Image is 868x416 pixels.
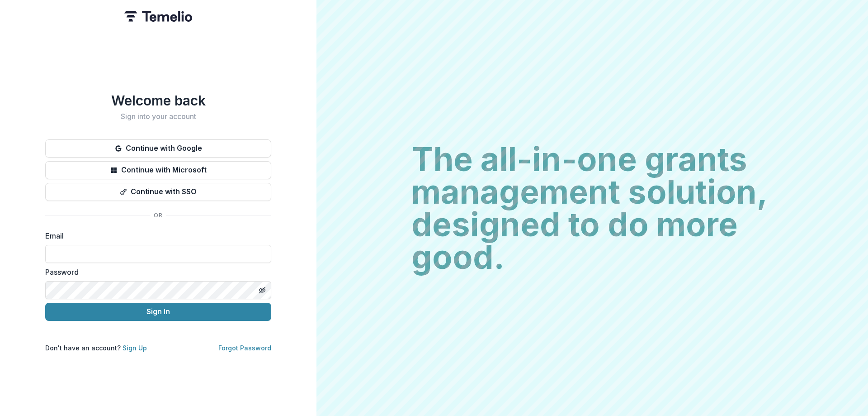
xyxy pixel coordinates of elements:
label: Email [45,230,266,241]
img: Temelio [124,11,192,22]
a: Sign Up [123,344,147,352]
a: Forgot Password [218,344,271,352]
label: Password [45,267,266,277]
button: Continue with Google [45,139,271,158]
button: Continue with Microsoft [45,161,271,179]
button: Toggle password visibility [255,283,269,297]
button: Sign In [45,303,271,321]
button: Continue with SSO [45,183,271,201]
h1: Welcome back [45,92,271,109]
h2: Sign into your account [45,112,271,121]
p: Don't have an account? [45,343,147,353]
